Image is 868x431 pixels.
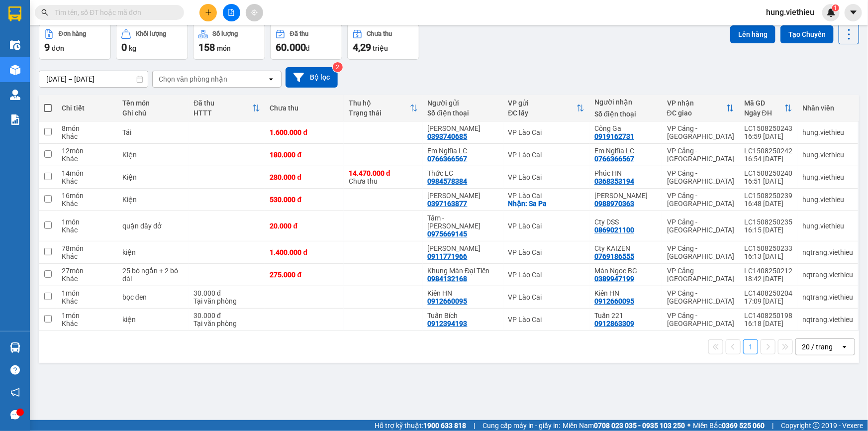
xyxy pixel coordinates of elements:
div: Kiện [122,173,184,181]
div: Chi tiết [62,104,112,112]
span: đơn [52,44,64,52]
div: Tại văn phòng [193,297,260,305]
div: VP Lào Cai [508,192,585,200]
div: Màn Ngọc BG [594,267,657,275]
div: Kiện [122,151,184,159]
div: Tại văn phòng [193,320,260,327]
img: solution-icon [10,114,20,125]
button: Chưa thu4,29 triệu [347,24,419,60]
div: 16:48 [DATE] [744,200,792,208]
div: 16:18 [DATE] [744,320,792,327]
div: 20 / trang [802,342,833,352]
button: Số lượng158món [193,24,265,60]
div: 16:15 [DATE] [744,226,792,234]
strong: 0369 525 060 [722,422,765,430]
sup: 1 [832,4,839,11]
div: Khác [62,132,112,140]
div: 14.470.000 đ [349,169,417,177]
button: 1 [743,339,758,354]
div: Tuấn Bích [428,312,498,320]
span: Hỗ trợ kỹ thuật: [375,420,466,431]
div: ĐC lấy [508,109,577,117]
strong: 0708 023 035 - 0935 103 250 [594,422,685,430]
div: LC1408250204 [744,289,792,297]
th: Toggle SortBy [189,95,265,121]
div: Cty KAIZEN [594,244,657,252]
span: Cung cấp máy in - giấy in: [482,420,560,431]
div: 16:54 [DATE] [744,155,792,163]
div: Khác [62,226,112,234]
span: | [772,420,773,431]
div: Khác [62,275,112,283]
div: 0912394193 [428,320,468,327]
div: 16 món [62,192,112,200]
div: quận dây dở [122,222,184,230]
span: 4,29 [353,41,371,53]
div: Chung Châm [428,244,498,252]
span: Miền Nam [563,420,685,431]
div: 1 món [62,289,112,297]
div: 18:42 [DATE] [744,275,792,283]
button: file-add [223,4,240,21]
div: 180.000 đ [270,151,339,159]
div: 275.000 đ [270,271,339,279]
th: Toggle SortBy [503,95,590,121]
img: warehouse-icon [10,65,20,75]
span: đ [306,44,310,52]
div: Người gửi [428,99,498,107]
div: 0869021100 [594,226,634,234]
div: 0988970363 [594,200,634,208]
div: Đã thu [193,99,252,107]
div: LC1508250233 [744,244,792,252]
div: 0984578384 [428,177,468,185]
div: 30.000 đ [193,312,260,320]
svg: open [267,75,275,83]
svg: open [841,343,849,351]
div: 1.400.000 đ [270,248,339,256]
div: Khác [62,200,112,208]
div: Tên món [122,99,184,107]
div: VP Cảng - [GEOGRAPHIC_DATA] [667,192,734,208]
div: LC1508250243 [744,124,792,132]
div: hung.viethieu [802,196,853,204]
div: ĐC giao [667,109,726,117]
div: Khác [62,320,112,327]
div: VP Lào Cai [508,128,585,136]
input: Select a date range. [39,71,148,87]
div: hung.viethieu [802,128,853,136]
div: nqtrang.viethieu [802,316,853,323]
div: Anh Cao [428,192,498,200]
span: | [474,420,475,431]
div: VP Lào Cai [508,248,585,256]
div: Khác [62,177,112,185]
div: 0984132168 [428,275,468,283]
div: 0912660095 [594,297,634,305]
div: Khác [62,252,112,260]
div: Số lượng [213,30,238,37]
div: 0769186555 [594,252,634,260]
div: 0389947199 [594,275,634,283]
div: 1.600.000 đ [270,128,339,136]
span: ⚪️ [687,424,690,428]
div: bọc đen [122,293,184,301]
div: VP Lào Cai [508,293,585,301]
div: Đã thu [290,30,308,37]
div: 0912660095 [428,297,468,305]
div: LC1508250240 [744,169,792,177]
div: VP gửi [508,99,577,107]
button: Khối lượng0kg [116,24,188,60]
div: Kiên HN [428,289,498,297]
div: VP Lào Cai [508,271,585,279]
div: Kiên HN [594,289,657,297]
div: kiện [122,316,184,323]
div: 530.000 đ [270,196,339,204]
span: Miền Bắc [693,420,765,431]
div: Khác [62,297,112,305]
button: caret-down [845,4,862,21]
div: 0393740685 [428,132,468,140]
div: 0397163877 [428,200,468,208]
div: nqtrang.viethieu [802,271,853,279]
div: 20.000 đ [270,222,339,230]
div: LC1408250198 [744,312,792,320]
span: 9 [44,41,50,53]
